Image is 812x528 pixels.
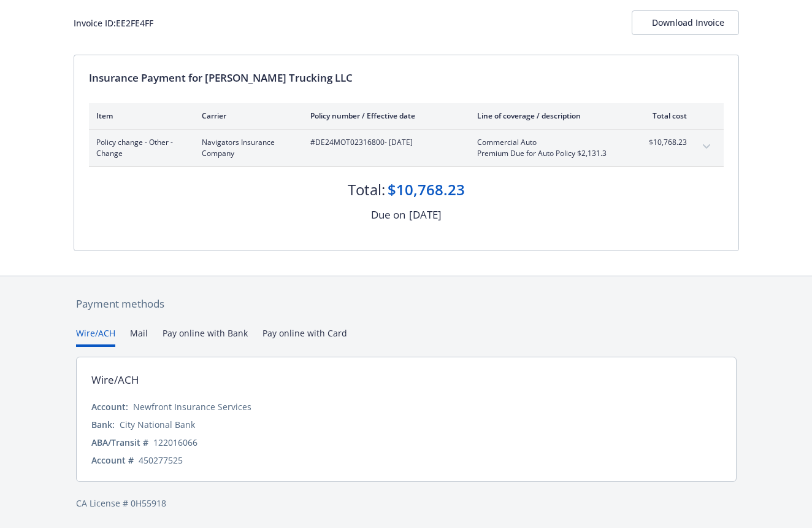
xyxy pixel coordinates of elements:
span: Premium Due for Auto Policy $2,131.3 [477,148,621,159]
div: 450277525 [139,454,183,467]
button: Wire/ACH [76,327,115,347]
div: City National Bank [120,418,195,431]
div: Due on [371,207,405,223]
span: Commercial Auto [477,137,621,148]
div: Carrier [202,111,291,121]
div: Total: [348,179,385,200]
div: Total cost [641,111,687,121]
div: Line of coverage / description [477,111,621,121]
div: ABA/Transit # [91,436,148,449]
span: #DE24MOT02316800 - [DATE] [310,137,458,148]
div: Account: [91,400,128,413]
button: Download Invoice [632,10,739,35]
div: Newfront Insurance Services [133,400,251,413]
div: CA License # 0H55918 [76,497,737,510]
div: Account # [91,454,134,467]
div: [DATE] [409,207,442,223]
span: Commercial AutoPremium Due for Auto Policy $2,131.3 [477,137,621,159]
div: 122016066 [153,436,197,449]
span: Navigators Insurance Company [202,137,291,159]
div: Invoice ID: EE2FE4FF [74,17,153,29]
span: Policy change - Other - Change [96,137,182,159]
div: Download Invoice [652,11,719,34]
div: Bank: [91,418,115,431]
div: Insurance Payment for [PERSON_NAME] Trucking LLC [89,70,724,86]
div: Policy number / Effective date [310,111,458,121]
button: expand content [697,137,716,157]
div: Payment methods [76,296,737,312]
div: Policy change - Other - ChangeNavigators Insurance Company#DE24MOT02316800- [DATE]Commercial Auto... [89,130,724,166]
div: Item [96,111,182,121]
button: Pay online with Bank [163,327,248,347]
button: Mail [130,327,148,347]
button: Pay online with Card [262,327,347,347]
div: $10,768.23 [388,179,465,200]
span: $10,768.23 [641,137,687,148]
div: Wire/ACH [91,372,139,388]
